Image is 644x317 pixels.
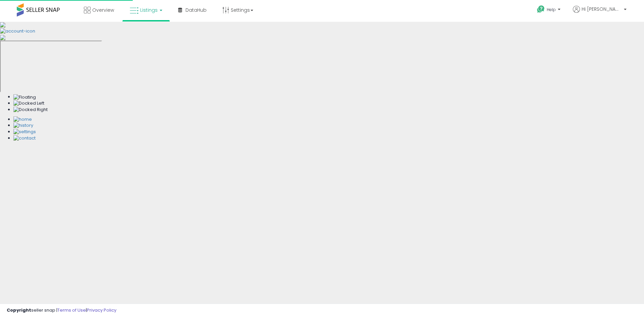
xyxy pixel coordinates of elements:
span: Hi [PERSON_NAME] [582,6,622,12]
i: Get Help [537,5,545,13]
span: Help [547,7,556,12]
img: History [13,122,33,129]
img: Docked Right [13,107,48,113]
img: Home [13,116,32,123]
img: Settings [13,129,36,135]
span: Listings [140,7,158,13]
img: Contact [13,135,36,142]
a: Hi [PERSON_NAME] [573,6,627,21]
img: Docked Left [13,100,44,107]
img: Floating [13,94,36,101]
span: DataHub [185,7,207,13]
span: Overview [92,7,114,13]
